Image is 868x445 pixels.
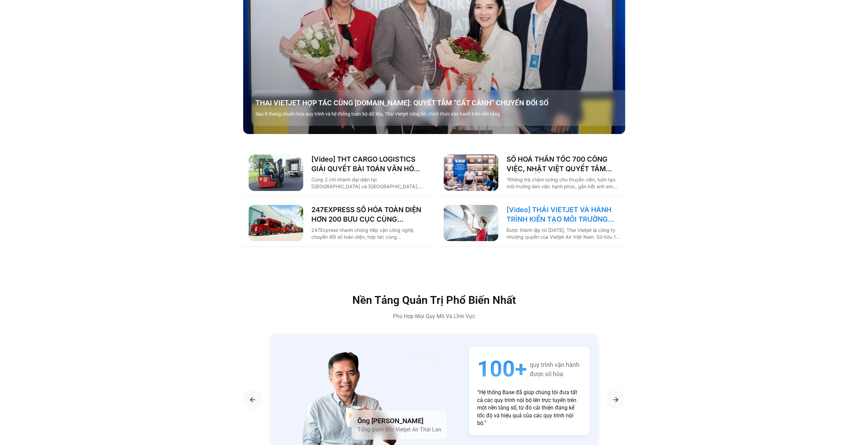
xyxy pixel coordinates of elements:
img: arrow-right.png [249,396,257,404]
span: 100+ [477,355,527,383]
span: quy trình vận hành được số hóa [530,360,579,379]
div: Previous slide [243,390,262,409]
p: Cùng 2 chi nhánh đại diện tại [GEOGRAPHIC_DATA] và [GEOGRAPHIC_DATA], THT Cargo Logistics là một ... [311,176,425,190]
img: arrow-right-1.png [612,396,620,404]
p: “Không trả chậm lương cho thuyền viên, luôn tạo môi trường làm việc hạnh phúc, gắn kết anh em tàu... [506,176,620,190]
div: Next slide [606,390,625,409]
p: Phù Hợp Mọi Quy Mô Và Lĩnh Vực [289,312,579,321]
p: 247Express nhanh chóng tiếp cận công nghệ, chuyển đổi số toàn diện, hợp tác cùng [DOMAIN_NAME] để... [311,227,425,240]
a: THAI VIETJET HỢP TÁC CÙNG [DOMAIN_NAME]: QUYẾT TÂM “CẤT CÁNH” CHUYỂN ĐỔI SỐ [255,98,629,108]
a: 247EXPRESS SỐ HÓA TOÀN DIỆN HƠN 200 BƯU CỤC CÙNG [DOMAIN_NAME] [311,205,425,224]
a: SỐ HOÁ THẦN TỐC 700 CÔNG VIỆC, NHẬT VIỆT QUYẾT TÂM “GẮN KẾT TÀU – BỜ” [506,154,620,174]
span: Tổng giám đốc Vietjet Air Thái Lan [357,426,441,433]
img: Thai VietJet chuyển đổi số cùng Basevn [444,205,498,241]
img: 247 express chuyển đổi số cùng base [249,205,303,241]
p: Sau 8 tháng chuẩn hóa quy trình và hệ thống toàn bộ dữ liệu, Thai Vietjet công bố chính thức vận ... [255,110,629,118]
p: “Hệ thống Base đã giúp chúng tôi đưa tất cả các quy trình nội bộ lên trực tuyến trên một nền tảng... [477,389,582,427]
a: [Video] THT CARGO LOGISTICS GIẢI QUYẾT BÀI TOÁN VĂN HÓA NHẰM TĂNG TRƯỞNG BỀN VỮNG CÙNG BASE [311,154,425,174]
a: [Video] THÁI VIETJET VÀ HÀNH TRÌNH KIẾN TẠO MÔI TRƯỜNG LÀM VIỆC SỐ CÙNG [DOMAIN_NAME] [506,205,620,224]
p: Được thành lập từ [DATE], Thai Vietjet là công ty nhượng quyền của Vietjet Air Việt Nam. Sở hữu 1... [506,227,620,240]
h2: Nền Tảng Quản Trị Phổ Biến Nhất [289,295,579,306]
h4: Ông [PERSON_NAME] [357,416,441,426]
img: 68409c16f3c0ce3d4d2f0870_Frame%201948754466.avif [410,347,443,370]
